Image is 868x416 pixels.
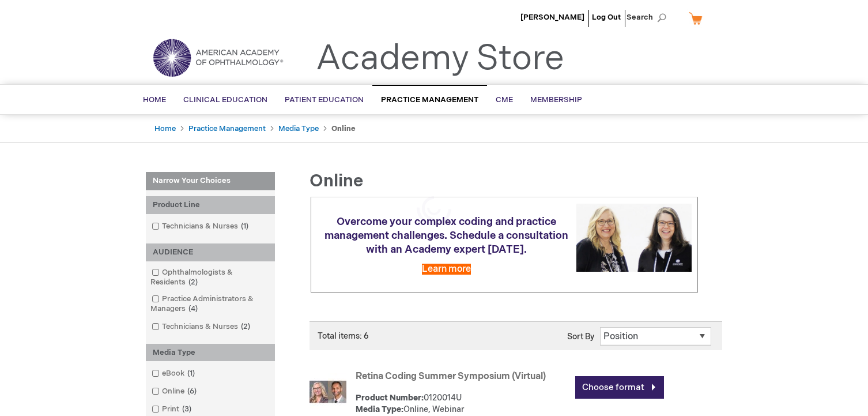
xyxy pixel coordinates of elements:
a: [PERSON_NAME] [520,13,584,22]
span: 1 [238,222,251,231]
a: Print3 [149,404,196,415]
a: Learn more [422,264,471,275]
a: eBook1 [149,368,199,379]
a: Online6 [149,386,201,397]
span: Online [310,171,363,192]
span: Home [143,95,166,104]
span: Practice Management [381,95,478,104]
span: 6 [184,387,199,396]
a: Media Type [278,124,319,133]
strong: Media Type: [356,404,403,414]
span: Membership [530,95,582,104]
div: Product Line [146,196,275,214]
div: 0120014U Online, Webinar [356,392,569,415]
span: 2 [186,278,201,287]
span: Search [627,6,670,29]
a: Choose format [575,376,664,399]
img: Retina Coding Summer Symposium (Virtual) [310,373,346,410]
span: Patient Education [285,95,364,104]
span: 3 [179,404,194,414]
div: Media Type [146,344,275,362]
a: Log Out [592,13,621,22]
label: Sort By [567,332,594,342]
strong: Product Number: [356,393,424,403]
div: AUDIENCE [146,243,275,261]
a: Technicians & Nurses1 [149,221,253,232]
img: Schedule a consultation with an Academy expert today [576,204,692,271]
strong: Narrow Your Choices [146,172,275,190]
a: Ophthalmologists & Residents2 [149,267,272,288]
a: Practice Management [188,124,266,133]
a: Academy Store [316,38,564,80]
a: Home [154,124,176,133]
span: 2 [238,322,253,331]
span: CME [496,95,513,104]
a: Technicians & Nurses2 [149,321,255,332]
span: Clinical Education [183,95,267,104]
span: Total items: 6 [318,331,369,341]
span: 1 [184,369,198,378]
span: 4 [186,304,201,313]
a: Retina Coding Summer Symposium (Virtual) [356,371,546,382]
a: Practice Administrators & Managers4 [149,294,272,314]
strong: Online [331,124,356,133]
span: Overcome your complex coding and practice management challenges. Schedule a consultation with an ... [324,216,568,256]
